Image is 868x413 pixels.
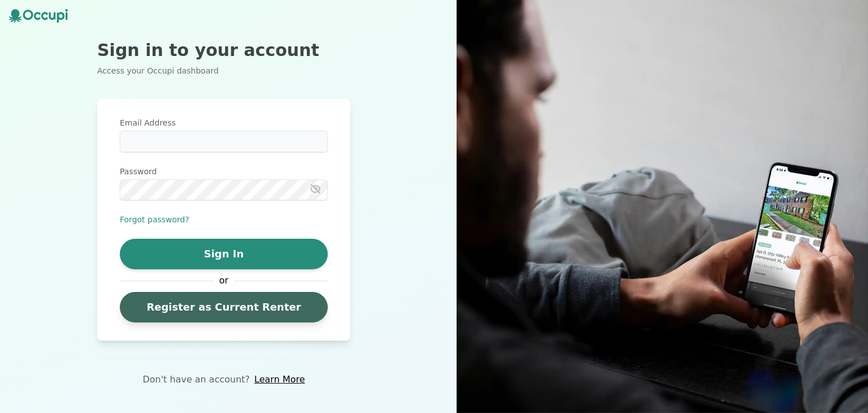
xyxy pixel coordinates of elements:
button: Sign In [120,239,328,269]
button: Forgot password? [120,214,189,225]
p: Access your Occupi dashboard [97,65,350,76]
label: Password [120,166,328,177]
a: Learn More [254,373,305,386]
label: Email Address [120,117,328,128]
a: Register as Current Renter [120,292,328,322]
span: or [214,274,234,287]
h2: Sign in to your account [97,40,350,61]
p: Don't have an account? [142,373,250,386]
